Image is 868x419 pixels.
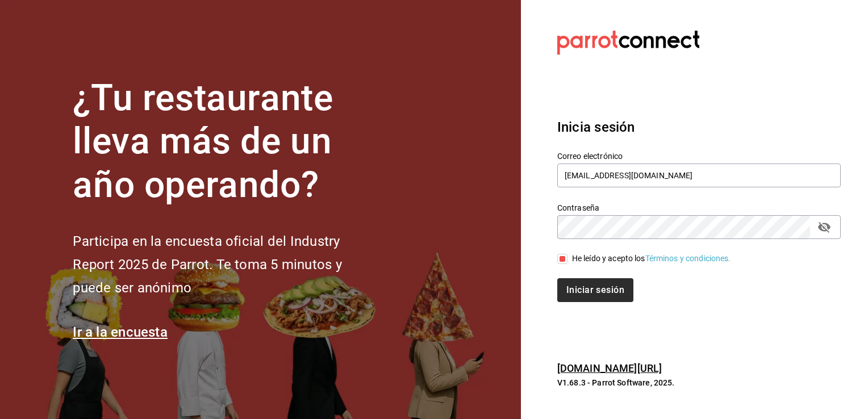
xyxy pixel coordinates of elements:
[557,362,662,374] a: [DOMAIN_NAME][URL]
[557,203,841,211] label: Contraseña
[645,254,731,263] a: Términos y condiciones.
[73,77,379,207] h1: ¿Tu restaurante lleva más de un año operando?
[73,230,379,299] h2: Participa en la encuesta oficial del Industry Report 2025 de Parrot. Te toma 5 minutos y puede se...
[815,217,834,237] button: passwordField
[557,164,841,187] input: Ingresa tu correo electrónico
[557,278,633,302] button: Iniciar sesión
[73,324,168,340] a: Ir a la encuesta
[557,152,841,160] label: Correo electrónico
[557,117,841,137] h3: Inicia sesión
[572,253,731,265] div: He leído y acepto los
[557,377,841,388] p: V1.68.3 - Parrot Software, 2025.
